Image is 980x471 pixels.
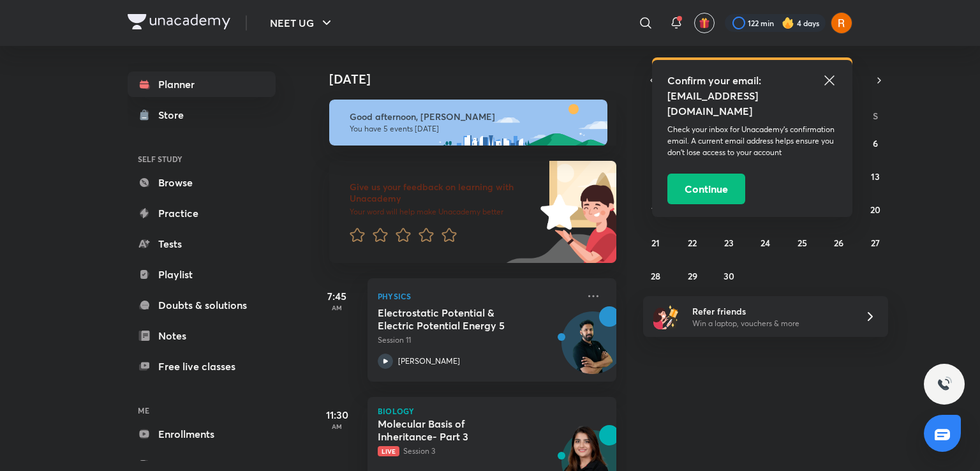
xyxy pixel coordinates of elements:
[562,318,623,380] img: Avatar
[128,71,276,97] a: Planner
[128,262,276,287] a: Playlist
[128,200,276,226] a: Practice
[646,232,666,253] button: September 21, 2025
[682,265,702,286] button: September 29, 2025
[667,73,837,88] h5: Confirm your email:
[937,377,952,392] img: ttu
[688,270,697,282] abbr: September 29, 2025
[378,417,537,443] h5: Molecular Basis of Inheritance- Part 3
[128,102,276,128] a: Store
[651,270,660,282] abbr: September 28, 2025
[831,12,852,34] img: Aliya Fatima
[792,232,812,253] button: September 25, 2025
[865,232,886,253] button: September 27, 2025
[646,265,666,286] button: September 28, 2025
[497,161,616,263] img: feedback_image
[350,207,536,217] p: Your word will help make Unacademy better
[311,288,362,304] h5: 7:45
[688,237,697,249] abbr: September 22, 2025
[378,288,578,304] p: Physics
[719,265,739,286] button: September 30, 2025
[692,304,849,318] h6: Refer friends
[755,232,776,253] button: September 24, 2025
[350,181,536,204] h6: Give us your feedback on learning with Unacademy
[128,421,276,447] a: Enrollments
[870,204,880,216] abbr: September 20, 2025
[724,270,734,282] abbr: September 30, 2025
[311,422,362,430] p: AM
[653,304,679,329] img: referral
[694,13,715,33] button: avatar
[329,100,607,146] img: afternoon
[128,292,276,318] a: Doubts & solutions
[378,407,606,415] p: Biology
[128,354,276,379] a: Free live classes
[158,107,191,123] div: Store
[311,407,362,422] h5: 11:30
[871,170,880,183] abbr: September 13, 2025
[761,237,770,249] abbr: September 24, 2025
[378,446,399,456] span: Live
[128,14,230,29] img: Company Logo
[829,232,849,253] button: September 26, 2025
[350,124,596,134] p: You have 5 events [DATE]
[646,199,666,220] button: September 14, 2025
[311,304,362,311] p: AM
[378,445,578,457] p: Session 3
[699,17,710,29] img: avatar
[873,110,878,122] abbr: Saturday
[128,231,276,257] a: Tests
[667,124,837,158] p: Check your inbox for Unacademy’s confirmation email. A current email address helps ensure you don...
[692,318,849,329] p: Win a laptop, vouchers & more
[865,199,886,220] button: September 20, 2025
[724,237,734,249] abbr: September 23, 2025
[651,204,660,216] abbr: September 14, 2025
[128,323,276,348] a: Notes
[682,232,702,253] button: September 22, 2025
[719,232,739,253] button: September 23, 2025
[128,170,276,195] a: Browse
[834,237,843,249] abbr: September 26, 2025
[378,306,537,332] h5: Electrostatic Potential & Electric Potential Energy 5
[865,166,886,186] button: September 13, 2025
[128,14,230,33] a: Company Logo
[128,400,276,421] h6: ME
[798,237,807,249] abbr: September 25, 2025
[651,237,660,249] abbr: September 21, 2025
[398,355,460,367] p: [PERSON_NAME]
[667,88,837,119] h5: [EMAIL_ADDRESS][DOMAIN_NAME]
[873,137,878,149] abbr: September 6, 2025
[378,334,578,346] p: Session 11
[646,166,666,186] button: September 7, 2025
[871,237,880,249] abbr: September 27, 2025
[350,111,596,123] h6: Good afternoon, [PERSON_NAME]
[128,148,276,170] h6: SELF STUDY
[667,174,745,204] button: Continue
[782,17,794,29] img: streak
[262,10,342,36] button: NEET UG
[865,133,886,153] button: September 6, 2025
[329,71,629,87] h4: [DATE]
